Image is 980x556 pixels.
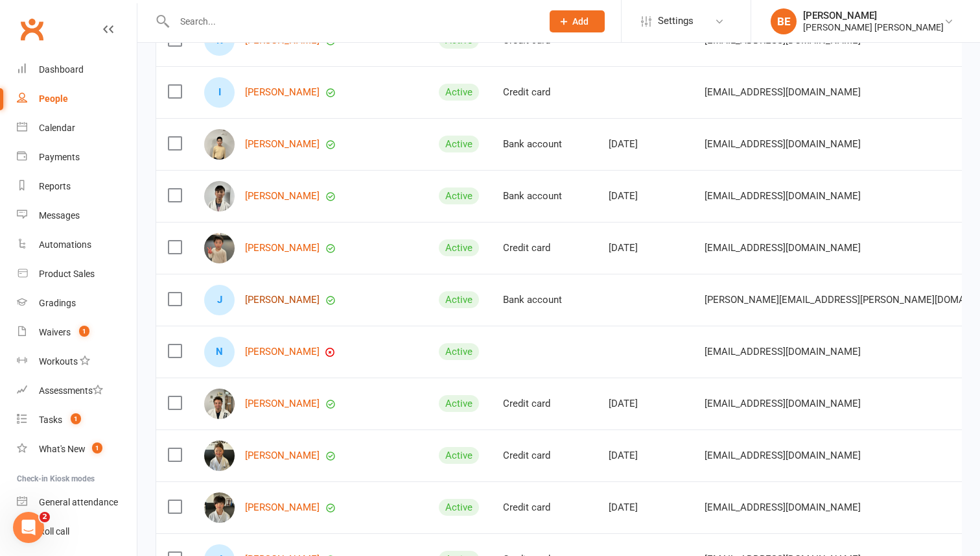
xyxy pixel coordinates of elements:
[79,326,89,337] span: 1
[609,191,681,202] div: [DATE]
[245,191,320,202] a: [PERSON_NAME]
[705,236,861,260] span: [EMAIL_ADDRESS][DOMAIN_NAME]
[503,139,585,150] div: Bank account
[17,230,137,260] a: Automations
[705,443,861,468] span: [EMAIL_ADDRESS][DOMAIN_NAME]
[439,291,479,308] div: Active
[609,450,681,461] div: [DATE]
[439,395,479,412] div: Active
[204,492,235,523] img: Caffrey
[204,337,235,367] div: Nathan
[705,80,861,104] span: [EMAIL_ADDRESS][DOMAIN_NAME]
[204,389,235,419] img: Jonathan
[572,16,589,27] span: Add
[705,391,861,416] span: [EMAIL_ADDRESS][DOMAIN_NAME]
[39,385,103,396] div: Assessments
[71,413,81,424] span: 1
[439,343,479,360] div: Active
[705,495,861,520] span: [EMAIL_ADDRESS][DOMAIN_NAME]
[503,450,585,461] div: Credit card
[609,139,681,150] div: [DATE]
[170,12,533,30] input: Search...
[439,136,479,152] div: Active
[39,526,69,537] div: Roll call
[17,114,137,143] a: Calendar
[245,295,320,306] a: [PERSON_NAME]
[439,499,479,516] div: Active
[39,152,80,162] div: Payments
[17,201,137,230] a: Messages
[17,84,137,114] a: People
[503,243,585,254] div: Credit card
[39,497,118,507] div: General attendance
[550,10,605,32] button: Add
[39,327,71,337] div: Waivers
[39,356,78,367] div: Workouts
[503,87,585,98] div: Credit card
[439,239,479,256] div: Active
[92,442,102,453] span: 1
[609,502,681,513] div: [DATE]
[17,376,137,405] a: Assessments
[204,233,235,263] img: Rex
[803,21,944,33] div: [PERSON_NAME] [PERSON_NAME]
[245,398,320,409] a: [PERSON_NAME]
[40,512,50,522] span: 2
[16,13,48,45] a: Clubworx
[17,55,137,84] a: Dashboard
[503,295,585,306] div: Bank account
[705,132,861,156] span: [EMAIL_ADDRESS][DOMAIN_NAME]
[245,243,320,254] a: [PERSON_NAME]
[503,35,585,46] div: Credit card
[17,488,137,517] a: General attendance kiosk mode
[658,6,694,36] span: Settings
[17,318,137,347] a: Waivers 1
[39,239,91,250] div: Automations
[204,129,235,160] img: WILLIAM
[17,435,137,464] a: What's New1
[705,339,861,364] span: [EMAIL_ADDRESS][DOMAIN_NAME]
[245,502,320,513] a: [PERSON_NAME]
[17,172,137,201] a: Reports
[13,512,44,543] iframe: Intercom live chat
[17,405,137,435] a: Tasks 1
[705,184,861,208] span: [EMAIL_ADDRESS][DOMAIN_NAME]
[245,450,320,461] a: [PERSON_NAME]
[39,210,80,221] div: Messages
[17,517,137,546] a: Roll call
[39,298,76,308] div: Gradings
[39,181,71,191] div: Reports
[39,444,86,454] div: What's New
[204,441,235,471] img: Serena
[39,415,62,425] div: Tasks
[245,139,320,150] a: [PERSON_NAME]
[803,10,944,21] div: [PERSON_NAME]
[17,289,137,318] a: Gradings
[39,123,75,133] div: Calendar
[503,502,585,513] div: Credit card
[204,181,235,212] img: Thomas
[39,269,95,279] div: Product Sales
[17,143,137,172] a: Payments
[503,398,585,409] div: Credit card
[39,64,84,75] div: Dashboard
[204,77,235,108] div: Ivan
[439,84,479,101] div: Active
[245,35,320,46] a: [PERSON_NAME]
[439,447,479,464] div: Active
[609,398,681,409] div: [DATE]
[39,93,68,104] div: People
[609,243,681,254] div: [DATE]
[17,347,137,376] a: Workouts
[204,285,235,315] div: Jonas
[503,191,585,202] div: Bank account
[245,87,320,98] a: [PERSON_NAME]
[439,187,479,204] div: Active
[771,8,797,34] div: BE
[245,346,320,357] a: [PERSON_NAME]
[17,260,137,289] a: Product Sales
